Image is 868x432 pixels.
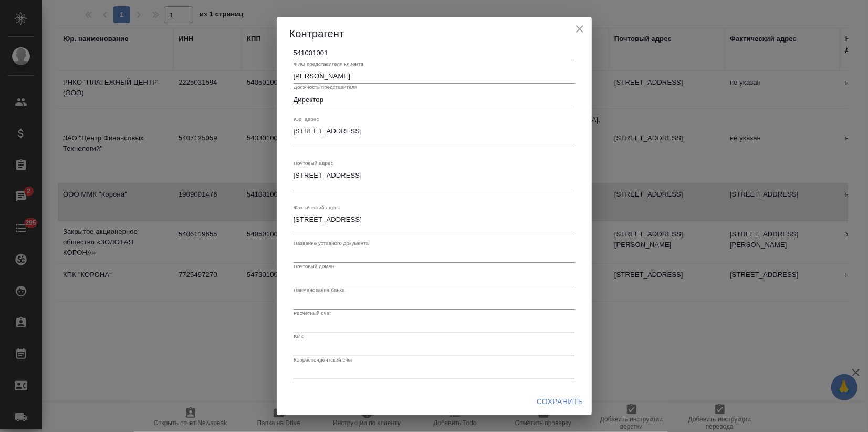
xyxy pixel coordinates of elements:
button: close [572,21,588,37]
span: Сохранить [537,395,583,408]
label: Расчетный счет [294,311,331,316]
textarea: [STREET_ADDRESS] [294,215,575,232]
label: Фактический адрес [294,204,340,210]
label: Почтовый адрес [294,160,333,166]
label: Должность представителя [294,85,357,90]
label: Название уставного документа [294,240,369,245]
label: Наименование банка [294,287,345,292]
button: Сохранить [532,392,588,412]
label: БИК [294,334,304,339]
textarea: [STREET_ADDRESS] [294,127,575,143]
span: Контрагент [289,28,344,39]
label: ФИО представителя клиента [294,61,363,66]
label: Юр. адрес [294,116,319,121]
label: Корреспондентский счет [294,357,353,362]
textarea: [STREET_ADDRESS] [294,171,575,188]
label: Почтовый домен [294,264,334,269]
